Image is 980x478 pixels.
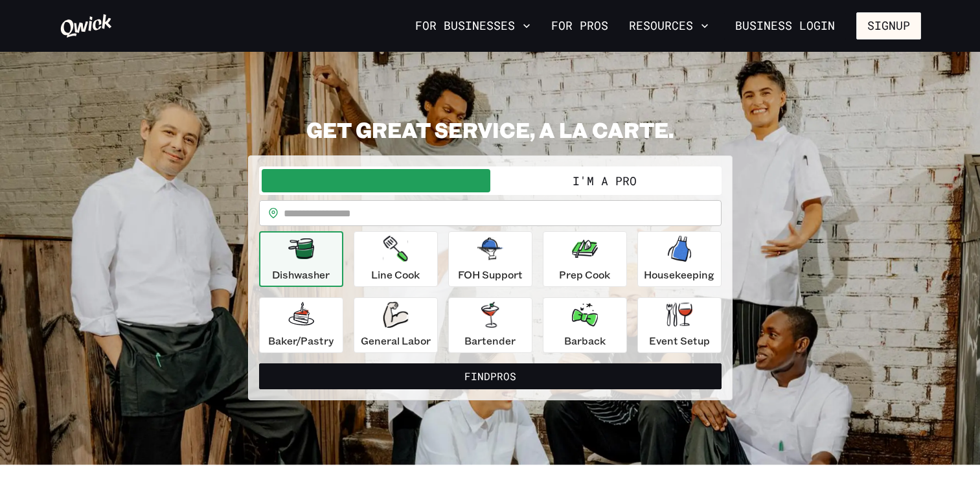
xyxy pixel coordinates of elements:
[448,231,532,287] button: FOH Support
[458,267,523,282] p: FOH Support
[644,267,714,282] p: Housekeeping
[248,117,733,142] h2: GET GREAT SERVICE, A LA CARTE.
[259,363,722,389] button: FindPros
[268,333,334,348] p: Baker/Pastry
[354,231,438,287] button: Line Cook
[637,297,722,353] button: Event Setup
[361,333,431,348] p: General Labor
[410,15,536,37] button: For Businesses
[272,267,330,282] p: Dishwasher
[464,333,516,348] p: Bartender
[354,297,438,353] button: General Labor
[637,231,722,287] button: Housekeeping
[262,169,490,192] button: I'm a Business
[543,231,627,287] button: Prep Cook
[546,15,613,37] a: For Pros
[649,333,710,348] p: Event Setup
[259,231,343,287] button: Dishwasher
[856,12,921,40] button: Signup
[448,297,532,353] button: Bartender
[624,15,714,37] button: Resources
[259,297,343,353] button: Baker/Pastry
[564,333,606,348] p: Barback
[559,267,610,282] p: Prep Cook
[724,12,846,40] a: Business Login
[371,267,420,282] p: Line Cook
[543,297,627,353] button: Barback
[490,169,719,192] button: I'm a Pro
